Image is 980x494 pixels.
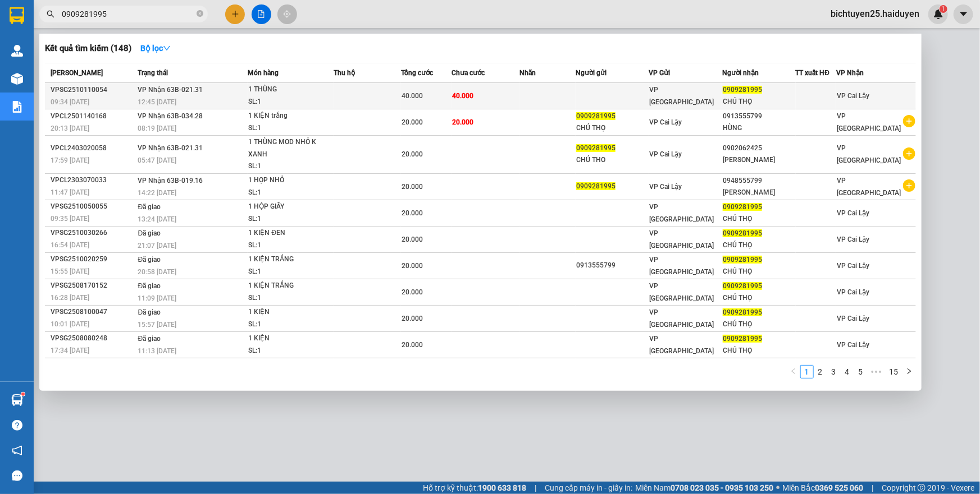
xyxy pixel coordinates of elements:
span: Tổng cước [401,69,433,77]
div: SL: 1 [248,122,332,135]
span: Thu hộ [334,69,355,77]
div: CHÚ THO [576,154,648,166]
div: CHÚ THỌ [723,96,795,108]
span: VP [GEOGRAPHIC_DATA] [650,229,714,250]
span: left [790,368,797,375]
span: VP Cai Lậy [650,183,682,191]
span: 0909281995 [576,144,616,152]
button: Bộ lọcdown [131,39,180,57]
a: 3 [828,366,840,378]
span: Chưa cước [452,69,485,77]
span: down [163,44,171,52]
span: VP [GEOGRAPHIC_DATA] [837,144,901,164]
span: message [12,470,22,481]
div: CHÚ THỌ [723,292,795,304]
span: 0909281995 [723,335,762,343]
li: 5 [854,365,868,378]
button: left [787,365,800,378]
span: 12:45 [DATE] [138,98,177,106]
span: VP Cai Lậy [837,262,869,270]
a: 15 [886,366,902,378]
span: 0909281995 [723,86,762,94]
span: VP [GEOGRAPHIC_DATA] [650,86,714,106]
span: 09:35 [DATE] [51,215,89,223]
span: 0909281995 [723,229,762,237]
div: 1 KIỆN TRẮNG [248,253,332,266]
li: 15 [886,365,902,378]
span: 20.000 [402,262,423,270]
div: 1 KIỆN trắng [248,110,332,122]
div: CHÚ THỌ [723,239,795,251]
span: Đã giao [138,203,161,211]
span: 20.000 [402,288,423,296]
span: 0909281995 [723,256,762,264]
span: 20:58 [DATE] [138,268,177,276]
span: 14:22 [DATE] [138,189,177,197]
div: 0948555799 [723,175,795,187]
span: close-circle [197,10,203,17]
div: VPCL2303070033 [51,174,135,186]
span: VP Cai Lậy [650,150,682,158]
span: VP [GEOGRAPHIC_DATA] [650,203,714,223]
span: 40.000 [453,92,474,100]
span: 0909281995 [576,182,616,190]
div: VPSG2508100047 [51,306,135,318]
div: VPSG2510030266 [51,227,135,239]
img: warehouse-icon [11,394,23,406]
li: 3 [827,365,841,378]
div: 1 KIỆN [248,306,332,318]
span: Đã giao [138,256,161,264]
div: CHÚ THỌ [576,122,648,134]
span: Người nhận [722,69,759,77]
span: VP Cai Lậy [837,236,869,243]
span: 20.000 [402,118,423,126]
div: VPSG2510050055 [51,201,135,213]
span: 10:01 [DATE] [51,320,89,328]
span: VP Nhận 63B-034.28 [138,112,203,120]
button: right [902,365,916,378]
div: 1 THÙNG [248,84,332,96]
h3: Kết quả tìm kiếm ( 148 ) [45,43,131,54]
span: 0909281995 [723,308,762,316]
div: SL: 1 [248,160,332,173]
div: SL: 1 [248,318,332,331]
span: VP [GEOGRAPHIC_DATA] [837,177,901,197]
span: VP Nhận 63B-019.16 [138,177,203,184]
img: warehouse-icon [11,45,23,57]
span: Đã giao [138,335,161,343]
span: TT xuất HĐ [796,69,830,77]
div: VPCL2501140168 [51,110,135,122]
li: 2 [814,365,827,378]
div: SL: 1 [248,292,332,304]
span: Người gửi [576,69,607,77]
span: 40.000 [402,92,423,100]
div: [PERSON_NAME] [723,154,795,166]
span: [PERSON_NAME] [51,69,103,77]
span: notification [12,445,22,456]
a: 2 [814,366,827,378]
div: SL: 1 [248,266,332,278]
input: Tìm tên, số ĐT hoặc mã đơn [62,8,194,20]
div: [PERSON_NAME] [723,187,795,198]
li: 1 [800,365,814,378]
span: VP Nhận 63B-021.31 [138,86,203,94]
span: 15:55 [DATE] [51,267,89,275]
span: Món hàng [248,69,279,77]
span: 20.000 [453,118,474,126]
span: 0909281995 [723,203,762,211]
li: 4 [841,365,854,378]
span: 20.000 [402,150,423,158]
span: VP Cai Lậy [837,92,869,100]
span: search [47,10,54,18]
div: CHÚ THỌ [723,318,795,330]
div: 0902062425 [723,142,795,154]
div: SL: 1 [248,239,332,252]
span: 11:09 [DATE] [138,294,177,302]
span: right [906,368,913,375]
span: Nhãn [519,69,536,77]
span: 16:28 [DATE] [51,294,89,302]
span: Đã giao [138,282,161,290]
a: 4 [841,366,854,378]
a: 5 [855,366,867,378]
div: 1 KIỆN TRẮNG [248,280,332,292]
